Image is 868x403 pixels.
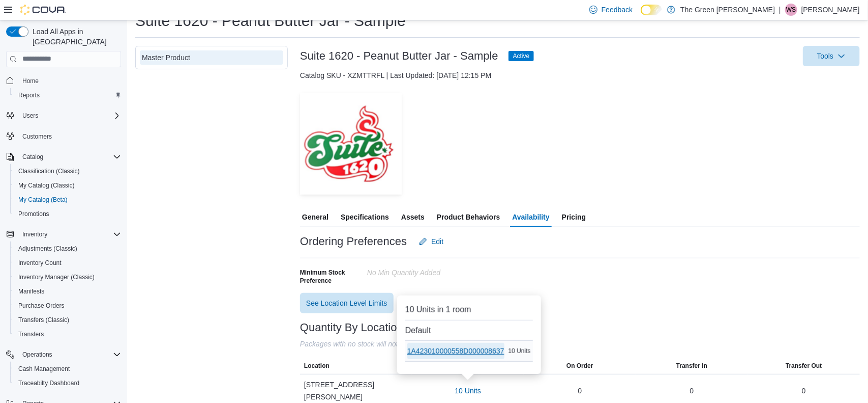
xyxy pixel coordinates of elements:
[14,208,121,220] span: Promotions
[18,228,51,240] button: Inventory
[512,207,549,227] span: Availability
[22,351,52,359] span: Operations
[14,243,121,255] span: Adjustments (Classic)
[14,208,53,220] a: Promotions
[2,347,125,362] button: Operations
[10,241,125,256] button: Adjustments (Classic)
[142,52,281,63] div: Master Product
[578,386,582,396] div: 0
[415,231,447,252] button: Edit
[304,379,408,403] span: [STREET_ADDRESS][PERSON_NAME]
[18,302,65,310] span: Purchase Orders
[300,268,363,285] span: Minimum Stock Preference
[10,164,125,178] button: Classification (Classic)
[18,273,95,281] span: Inventory Manager (Classic)
[18,365,70,373] span: Cash Management
[14,89,44,101] a: Reports
[407,343,504,359] button: 1A423010000558D000008637
[14,314,73,326] a: Transfers (Classic)
[14,257,121,269] span: Inventory Count
[803,46,860,66] button: Tools
[306,298,387,308] span: See Location Level Limits
[18,167,80,175] span: Classification (Classic)
[14,300,121,312] span: Purchase Orders
[14,179,79,192] a: My Catalog (Classic)
[18,130,121,143] span: Customers
[14,314,121,326] span: Transfers (Classic)
[14,285,121,298] span: Manifests
[18,75,43,87] a: Home
[18,348,121,361] span: Operations
[14,328,121,340] span: Transfers
[18,210,49,218] span: Promotions
[18,74,121,87] span: Home
[22,230,47,238] span: Inventory
[14,271,121,283] span: Inventory Manager (Classic)
[10,193,125,207] button: My Catalog (Beta)
[786,362,822,370] span: Transfer Out
[22,112,38,120] span: Users
[431,236,443,247] span: Edit
[10,207,125,221] button: Promotions
[407,346,504,356] span: 1A423010000558D000008637
[10,284,125,299] button: Manifests
[10,270,125,284] button: Inventory Manager (Classic)
[18,245,77,253] span: Adjustments (Classic)
[22,77,39,85] span: Home
[455,386,481,396] span: 10 Units
[14,285,48,298] a: Manifests
[300,50,498,62] h3: Suite 1620 - Peanut Butter Jar - Sample
[14,257,66,269] a: Inventory Count
[135,11,406,31] h1: Suite 1620 - Peanut Butter Jar - Sample
[785,4,797,16] div: Wesley Simpson
[18,151,47,163] button: Catalog
[10,327,125,341] button: Transfers
[690,386,694,396] div: 0
[2,227,125,241] button: Inventory
[18,110,121,122] span: Users
[300,93,402,195] img: Image for Suite 1620 - Peanut Butter Jar - Sample
[18,130,56,143] a: Customers
[18,196,68,204] span: My Catalog (Beta)
[14,165,121,177] span: Classification (Classic)
[14,271,99,283] a: Inventory Manager (Classic)
[10,88,125,102] button: Reports
[300,338,860,350] div: Packages with no stock will not be visible
[10,313,125,327] button: Transfers (Classic)
[300,235,407,248] h3: Ordering Preferences
[14,165,84,177] a: Classification (Classic)
[14,300,69,312] a: Purchase Orders
[2,150,125,164] button: Catalog
[801,4,860,16] p: [PERSON_NAME]
[18,379,79,387] span: Traceabilty Dashboard
[2,109,125,123] button: Users
[405,325,533,337] div: Default
[10,256,125,270] button: Inventory Count
[506,345,533,357] div: 10 Units
[300,70,860,80] div: Catalog SKU - XZMTTRFL | Last Updated: [DATE] 12:15 PM
[341,207,389,227] span: Specifications
[405,304,533,316] div: 10 Units in 1 room
[802,386,806,396] div: 0
[10,178,125,193] button: My Catalog (Classic)
[20,5,66,15] img: Cova
[562,207,586,227] span: Pricing
[22,153,43,161] span: Catalog
[437,207,500,227] span: Product Behaviors
[18,110,42,122] button: Users
[18,330,44,338] span: Transfers
[14,243,81,255] a: Adjustments (Classic)
[513,51,530,61] span: Active
[10,376,125,390] button: Traceabilty Dashboard
[304,362,330,370] span: Location
[18,316,69,324] span: Transfers (Classic)
[641,5,662,15] input: Dark Mode
[18,287,44,295] span: Manifests
[508,51,534,61] span: Active
[14,179,121,192] span: My Catalog (Classic)
[2,73,125,88] button: Home
[401,207,425,227] span: Assets
[18,151,121,163] span: Catalog
[367,264,503,277] div: No min Quantity added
